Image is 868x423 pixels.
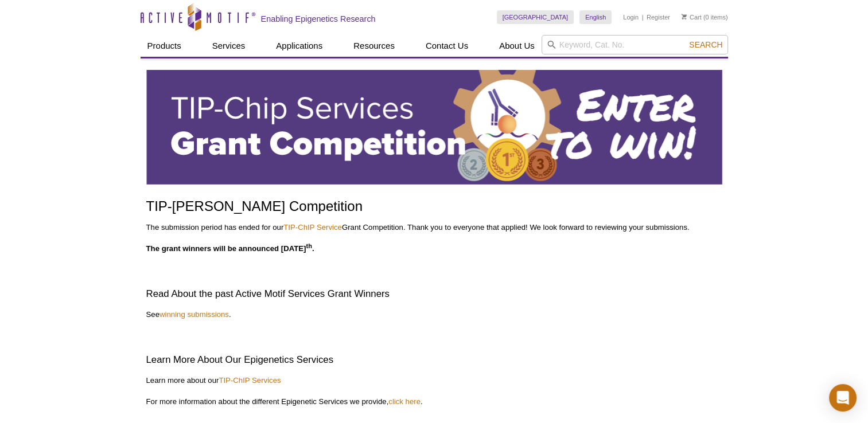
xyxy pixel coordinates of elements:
a: English [579,10,612,24]
h2: Enabling Epigenetics Research [261,14,376,24]
a: Services [205,35,252,57]
p: For more information about the different Epigenetic Services we provide, . [146,397,722,407]
a: TIP-ChIP Service [283,223,342,232]
li: | [642,10,644,24]
a: Applications [269,35,329,57]
img: Active Motif TIP-ChIP Services Grant Competition [146,70,722,185]
p: The submission period has ended for our Grant Competition. Thank you to everyone that applied! We... [146,222,722,233]
a: Login [623,13,639,21]
button: Search [686,40,726,50]
h2: Read About the past Active Motif Services Grant Winners [146,287,722,301]
a: About Us [492,35,542,57]
div: Open Intercom Messenger [829,384,857,412]
p: Learn more about our [146,375,722,386]
h2: Learn More About Our Epigenetics Services [146,353,722,367]
a: Resources [347,35,402,57]
a: Products [141,35,188,57]
a: winning submissions [159,310,229,319]
sup: th [306,242,312,249]
a: TIP-ChIP Services [219,376,281,385]
strong: The grant winners will be announced [DATE] . [146,244,314,253]
li: (0 items) [682,10,728,24]
img: Your Cart [682,14,687,19]
a: Register [647,13,670,21]
span: Search [689,40,722,49]
a: [GEOGRAPHIC_DATA] [497,10,574,24]
input: Keyword, Cat. No. [542,35,728,54]
h1: TIP-[PERSON_NAME] Competition [146,199,722,216]
p: See . [146,310,722,320]
a: Contact Us [419,35,475,57]
a: Cart [682,13,702,21]
a: click here [388,397,421,406]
